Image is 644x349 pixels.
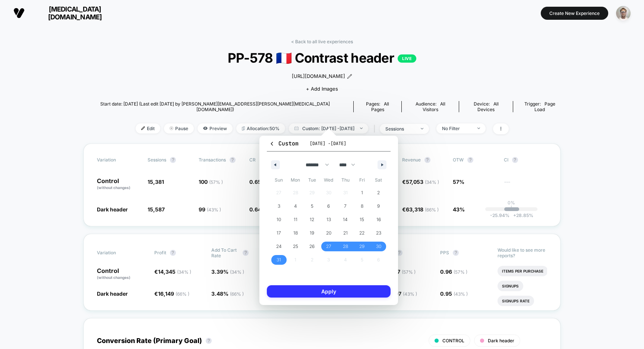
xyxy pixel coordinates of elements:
span: CR [249,157,256,163]
div: Trigger: [519,101,561,112]
button: 16 [370,213,387,226]
span: Mon [287,174,304,186]
button: 2 [370,186,387,199]
span: 4 [294,199,297,213]
span: 21 [343,226,348,240]
span: Custom [269,140,299,147]
li: Signups [498,281,523,291]
button: 20 [321,226,337,240]
span: ( 66 % ) [425,207,439,213]
button: 17 [271,226,287,240]
button: 29 [354,240,370,253]
span: 11 [294,213,297,226]
div: sessions [385,126,415,132]
span: 0.95 [440,290,468,297]
button: 28 [337,240,354,253]
button: 24 [271,240,287,253]
button: Apply [267,285,391,298]
li: Items Per Purchase [498,266,548,276]
button: 7 [337,199,354,213]
div: No Filter [442,126,472,131]
span: 57,053 [406,179,439,185]
span: 6 [327,199,330,213]
img: end [477,128,480,129]
span: all pages [371,101,389,112]
span: 20 [326,226,331,240]
span: 18 [293,226,298,240]
button: ? [230,157,236,163]
span: ( 66 % ) [176,291,189,297]
span: Start date: [DATE] (Last edit [DATE] by [PERSON_NAME][EMAIL_ADDRESS][PERSON_NAME][MEDICAL_DATA][D... [83,101,347,112]
p: Control [97,268,147,280]
span: 3.39 % [211,268,244,275]
span: ( 43 % ) [207,207,221,213]
img: end [170,126,173,130]
img: Visually logo [13,7,25,19]
button: Custom[DATE] -[DATE] [267,139,391,152]
span: ( 57 % ) [402,269,416,275]
button: ? [170,250,176,256]
span: 25 [293,240,298,253]
span: Revenue [402,157,421,163]
span: ( 34 % ) [425,179,439,185]
span: ( 66 % ) [230,291,244,297]
span: 0.64 % [249,206,266,213]
span: 19 [310,226,314,240]
button: 30 [370,240,387,253]
span: 16 [376,213,381,226]
span: 31 [277,253,281,267]
span: 10 [277,213,281,226]
img: end [360,128,363,129]
span: [URL][DOMAIN_NAME] [292,73,345,80]
button: 11 [287,213,304,226]
button: 5 [304,199,321,213]
button: 21 [337,226,354,240]
span: 0.96 [440,268,467,275]
span: € [402,179,439,185]
span: 99 [199,206,221,213]
span: 15 [360,213,364,226]
a: < Back to all live experiences [291,39,353,44]
span: 5 [311,199,313,213]
span: 24 [276,240,282,253]
span: Variation [97,247,138,258]
span: 7 [344,199,347,213]
button: 26 [304,240,321,253]
span: (without changes) [97,275,130,280]
span: 0.65 % [249,179,266,185]
span: Dark header [97,206,128,213]
img: ppic [616,6,631,21]
span: OTW [453,157,494,163]
span: 9 [377,199,380,213]
span: CI [504,157,545,163]
span: [DATE] - [DATE] [310,141,346,147]
span: 17 [277,226,281,240]
span: Profit [154,250,166,255]
span: [MEDICAL_DATA][DOMAIN_NAME] [30,5,120,21]
span: 3 [278,199,280,213]
div: Audience: [407,101,453,112]
span: 26 [309,240,315,253]
span: € [402,206,439,213]
button: 6 [321,199,337,213]
span: Transactions [199,157,226,163]
span: -25.94 % [490,213,509,218]
span: 23 [376,226,381,240]
button: 10 [271,213,287,226]
span: + Add Images [306,86,338,92]
button: 23 [370,226,387,240]
button: 19 [304,226,321,240]
span: Sessions [148,157,166,163]
button: 31 [271,253,287,267]
button: 18 [287,226,304,240]
span: Add To Cart Rate [211,247,239,258]
span: 1 [361,186,363,199]
button: 14 [337,213,354,226]
p: | [511,205,512,211]
span: Thu [337,174,354,186]
li: Signups Rate [498,296,534,306]
button: ? [512,157,518,163]
span: 27 [326,240,331,253]
span: 13 [326,213,331,226]
span: (without changes) [97,185,130,190]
